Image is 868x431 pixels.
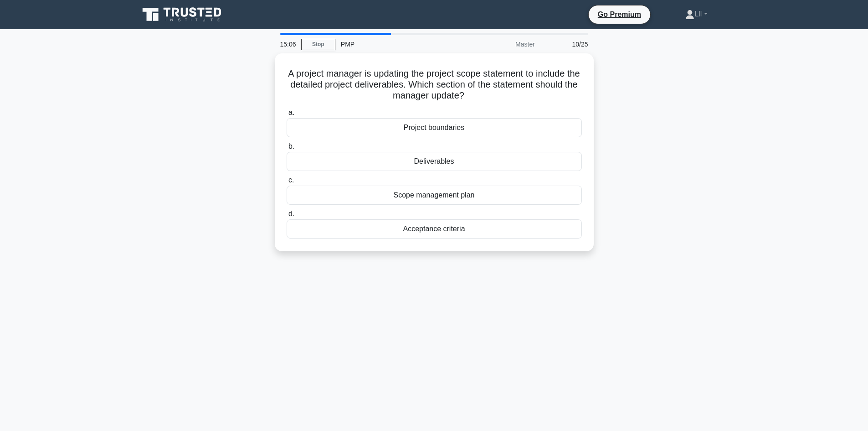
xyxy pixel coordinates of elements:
[288,176,294,184] span: c.
[288,142,294,150] span: b.
[287,186,582,205] div: Scope management plan
[461,35,540,53] div: Master
[288,210,294,218] span: d.
[592,9,647,20] a: Go Premium
[287,152,582,171] div: Deliverables
[287,118,582,137] div: Project boundaries
[335,35,461,53] div: PMP
[288,109,294,116] span: a.
[275,35,301,53] div: 15:06
[301,39,335,50] a: Stop
[540,35,594,53] div: 10/25
[286,68,583,102] h5: A project manager is updating the project scope statement to include the detailed project deliver...
[287,219,582,239] div: Acceptance criteria
[663,5,729,23] a: Lll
